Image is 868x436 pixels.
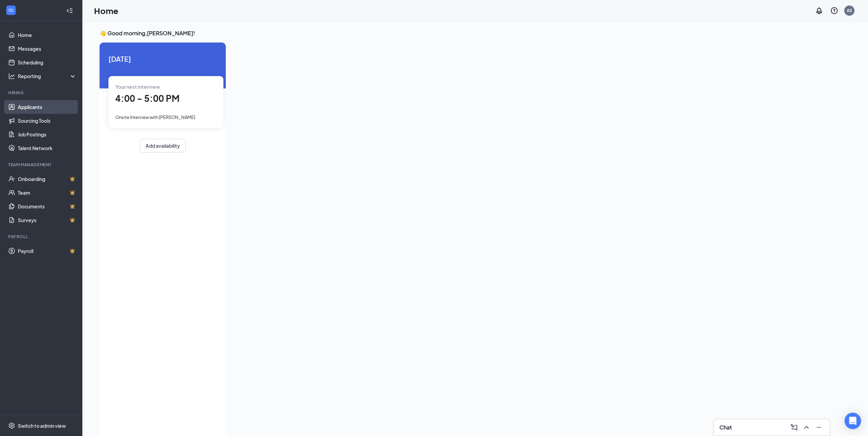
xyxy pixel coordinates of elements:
[18,128,77,141] a: Job Postings
[18,56,77,69] a: Scheduling
[8,162,75,168] div: Team Management
[18,141,77,155] a: Talent Network
[8,7,14,14] svg: WorkstreamLogo
[18,244,77,258] a: PayrollCrown
[813,422,824,433] button: Minimize
[845,413,861,429] div: Open Intercom Messenger
[140,139,186,153] button: Add availability
[815,423,823,432] svg: Minimize
[815,7,823,15] svg: Notifications
[8,234,75,240] div: Payroll
[18,114,77,128] a: Sourcing Tools
[790,423,798,432] svg: ComposeMessage
[94,5,118,16] h1: Home
[802,423,811,432] svg: ChevronUp
[719,424,732,431] h3: Chat
[108,53,217,64] span: [DATE]
[100,29,616,37] h3: 👋 Good morning, [PERSON_NAME] !
[115,93,180,104] span: 4:00 - 5:00 PM
[8,422,15,429] svg: Settings
[18,422,66,429] div: Switch to admin view
[847,8,852,13] div: AS
[18,213,77,227] a: SurveysCrown
[18,73,77,80] div: Reporting
[66,7,73,14] svg: Collapse
[8,90,75,96] div: Hiring
[18,100,77,114] a: Applicants
[18,28,77,42] a: Home
[18,199,77,213] a: DocumentsCrown
[830,7,838,15] svg: QuestionInfo
[8,73,15,80] svg: Analysis
[115,114,195,120] span: Onsite Interview with [PERSON_NAME]
[18,186,77,199] a: TeamCrown
[801,422,812,433] button: ChevronUp
[18,42,77,56] a: Messages
[18,172,77,186] a: OnboardingCrown
[789,422,800,433] button: ComposeMessage
[115,84,160,90] span: Your next interview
